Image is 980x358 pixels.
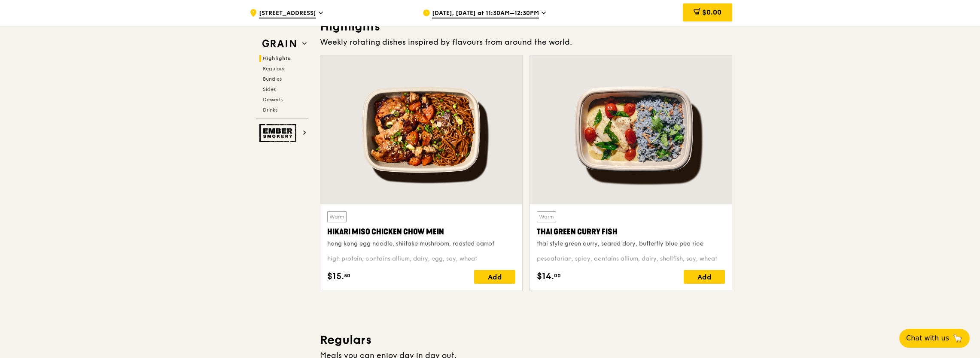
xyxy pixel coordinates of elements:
[537,226,725,238] div: Thai Green Curry Fish
[320,36,732,48] div: Weekly rotating dishes inspired by flavours from around the world.
[327,226,515,238] div: Hikari Miso Chicken Chow Mein
[327,240,515,248] div: hong kong egg noodle, shiitake mushroom, roasted carrot
[320,332,732,348] h3: Regulars
[259,9,316,18] span: [STREET_ADDRESS]
[702,8,721,16] span: $0.00
[537,270,554,283] span: $14.
[537,255,725,263] div: pescatarian, spicy, contains allium, dairy, shellfish, soy, wheat
[327,270,344,283] span: $15.
[684,270,725,284] div: Add
[263,55,290,61] span: Highlights
[259,36,299,52] img: Grain web logo
[327,211,347,222] div: Warm
[259,124,299,142] img: Ember Smokery web logo
[263,76,282,82] span: Bundles
[899,329,970,348] button: Chat with us🦙
[474,270,515,284] div: Add
[537,240,725,248] div: thai style green curry, seared dory, butterfly blue pea rice
[263,107,277,113] span: Drinks
[906,333,949,343] span: Chat with us
[953,333,963,343] span: 🦙
[320,19,732,34] h3: Highlights
[327,255,515,263] div: high protein, contains allium, dairy, egg, soy, wheat
[263,97,283,103] span: Desserts
[263,86,276,92] span: Sides
[554,272,561,279] span: 00
[263,66,284,72] span: Regulars
[432,9,539,18] span: [DATE], [DATE] at 11:30AM–12:30PM
[344,272,350,279] span: 50
[537,211,556,222] div: Warm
